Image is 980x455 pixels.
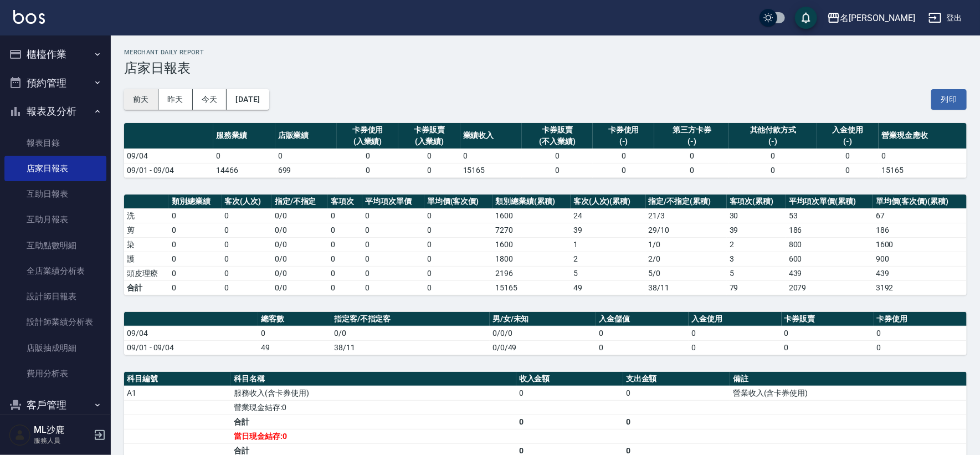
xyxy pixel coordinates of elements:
td: 0 / 0 [272,266,328,280]
td: 0 [275,149,337,163]
th: 收入金額 [516,372,623,386]
td: 439 [873,266,967,280]
td: 0 [362,208,424,223]
td: 49 [571,280,646,295]
th: 科目編號 [124,372,231,386]
h2: Merchant Daily Report [124,49,967,56]
td: 2 / 0 [646,252,727,266]
img: Logo [13,10,45,24]
td: 營業收入(含卡券使用) [730,386,967,400]
div: (入業績) [340,136,396,147]
td: 29 / 10 [646,223,727,237]
td: 染 [124,237,169,252]
td: 頭皮理療 [124,266,169,280]
td: 79 [727,280,786,295]
td: 剪 [124,223,169,237]
td: 5 [727,266,786,280]
div: 入金使用 [820,124,876,136]
td: 2 [727,237,786,252]
td: 0 [596,326,689,340]
td: 0 [874,326,967,340]
th: 指定客/不指定客 [331,312,490,326]
td: 3192 [873,280,967,295]
td: 0 [362,280,424,295]
td: 0 [874,340,967,355]
td: 0/0 [331,326,490,340]
td: 600 [786,252,873,266]
td: 0 [424,252,493,266]
td: 3 [727,252,786,266]
button: 櫃檯作業 [4,40,106,69]
th: 平均項次單價 [362,195,424,209]
td: 0 [222,266,271,280]
td: 7270 [493,223,571,237]
td: 0 [879,149,967,163]
div: (-) [596,136,651,147]
table: a dense table [124,195,967,295]
td: 0 [596,340,689,355]
button: 報表及分析 [4,97,106,126]
td: 09/04 [124,326,258,340]
td: 合計 [124,280,169,295]
td: 0 / 0 [272,252,328,266]
td: 0 [328,280,362,295]
td: 39 [571,223,646,237]
a: 店家日報表 [4,156,106,181]
div: 卡券使用 [596,124,651,136]
td: 30 [727,208,786,223]
th: 類別總業績 [169,195,222,209]
td: 0 [222,223,271,237]
td: 0 [729,149,817,163]
div: 卡券使用 [340,124,396,136]
th: 備註 [730,372,967,386]
th: 客項次 [328,195,362,209]
td: 0 [689,340,781,355]
td: 439 [786,266,873,280]
td: 0 [328,266,362,280]
td: 1 / 0 [646,237,727,252]
td: 0 [337,163,398,177]
button: 列印 [931,89,967,110]
div: 卡券販賣 [401,124,457,136]
td: 0 [516,386,623,400]
td: 0 [593,163,654,177]
th: 單均價(客次價)(累積) [873,195,967,209]
a: 全店業績分析表 [4,258,106,284]
th: 客項次(累積) [727,195,786,209]
button: 客戶管理 [4,391,106,420]
td: 15165 [460,163,522,177]
button: 今天 [193,89,227,110]
td: 0 [623,386,730,400]
img: Person [9,424,31,446]
td: 0 [328,223,362,237]
td: 0 [817,163,879,177]
td: 0 [213,149,275,163]
td: 當日現金結存:0 [231,429,516,443]
td: 1800 [493,252,571,266]
td: 0 [362,252,424,266]
td: 21 / 3 [646,208,727,223]
td: 0 [516,415,623,429]
td: 800 [786,237,873,252]
td: 0 [222,208,271,223]
th: 店販業績 [275,123,337,149]
th: 類別總業績(累積) [493,195,571,209]
th: 入金使用 [689,312,781,326]
div: 第三方卡券 [657,124,726,136]
h5: ML沙鹿 [34,425,90,436]
td: 09/01 - 09/04 [124,163,213,177]
td: 0 [424,223,493,237]
td: 0 [169,208,222,223]
th: 營業現金應收 [879,123,967,149]
th: 指定/不指定 [272,195,328,209]
p: 服務人員 [34,436,90,446]
td: 0 [424,280,493,295]
td: 14466 [213,163,275,177]
td: 1600 [493,237,571,252]
td: 0 [398,149,460,163]
td: 24 [571,208,646,223]
td: 900 [873,252,967,266]
th: 支出金額 [623,372,730,386]
td: 0 [169,252,222,266]
button: 前天 [124,89,158,110]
